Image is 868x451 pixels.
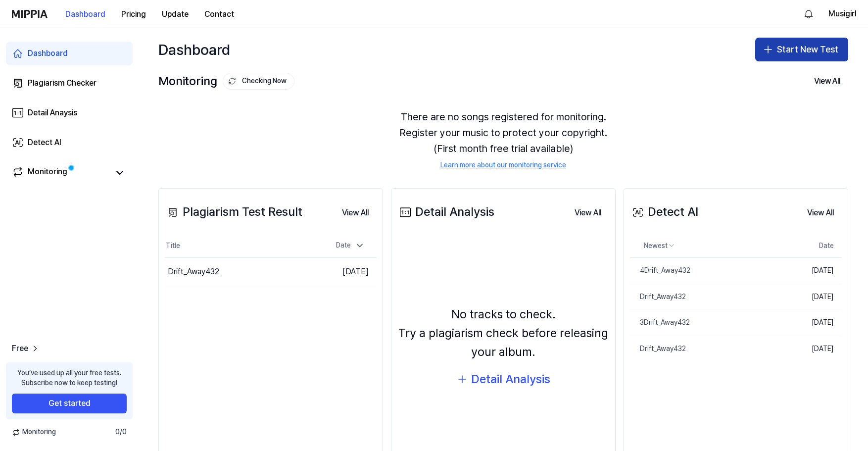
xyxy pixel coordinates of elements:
button: View All [799,203,842,223]
div: Date [332,238,369,253]
a: View All [799,202,842,223]
td: [DATE] [324,258,377,286]
a: View All [567,202,609,223]
div: 4Drift_Away432 [630,266,690,276]
div: 3Drift_Away432 [630,318,690,328]
a: 3Drift_Away432 [630,310,784,336]
button: View All [567,203,609,223]
button: Musigirl [828,8,856,20]
button: Pricing [113,4,154,24]
div: Plagiarism Test Result [165,202,302,221]
td: [DATE] [784,336,842,361]
div: No tracks to check. Try a plagiarism check before releasing your album. [397,305,609,362]
div: Dashboard [158,38,230,61]
img: logo [12,10,48,18]
button: Start New Test [755,38,848,61]
button: Get started [12,394,127,413]
span: 0 / 0 [115,427,127,437]
a: Detect AI [6,131,133,154]
div: Drift_Away432 [630,292,686,302]
button: View All [806,71,848,91]
a: Drift_Away432 [630,284,784,310]
span: Free [12,343,28,354]
button: Update [154,4,196,24]
div: Monitoring [158,72,294,91]
a: Free [12,343,40,354]
button: Checking Now [223,73,294,90]
img: 알림 [803,8,815,20]
div: Detail Analysis [471,370,550,389]
a: Detail Anaysis [6,101,133,125]
a: Learn more about our monitoring service [440,160,566,170]
a: Update [154,0,196,28]
button: Dashboard [57,4,113,24]
a: Dashboard [6,42,133,65]
a: Drift_Away432 [630,336,784,362]
div: Detail Analysis [397,202,494,221]
button: Contact [196,4,242,24]
span: Monitoring [12,427,56,437]
td: [DATE] [784,284,842,310]
button: View All [334,203,377,223]
div: Detect AI [28,137,61,149]
div: Drift_Away432 [168,266,219,278]
div: You’ve used up all your free tests. Subscribe now to keep testing! [17,368,121,388]
td: [DATE] [784,310,842,336]
th: Date [784,234,842,258]
div: There are no songs registered for monitoring. Register your music to protect your copyright. (Fir... [158,97,848,182]
div: Monitoring [28,166,67,180]
a: View All [334,202,377,223]
div: Dashboard [28,48,68,59]
div: Drift_Away432 [630,344,686,354]
button: Detail Analysis [456,370,550,389]
a: Plagiarism Checker [6,71,133,95]
div: Detail Anaysis [28,107,77,119]
th: Title [165,234,324,258]
div: Detect AI [630,202,698,221]
div: Plagiarism Checker [28,77,96,89]
a: Monitoring [12,166,109,180]
td: [DATE] [784,258,842,284]
a: 4Drift_Away432 [630,258,784,284]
